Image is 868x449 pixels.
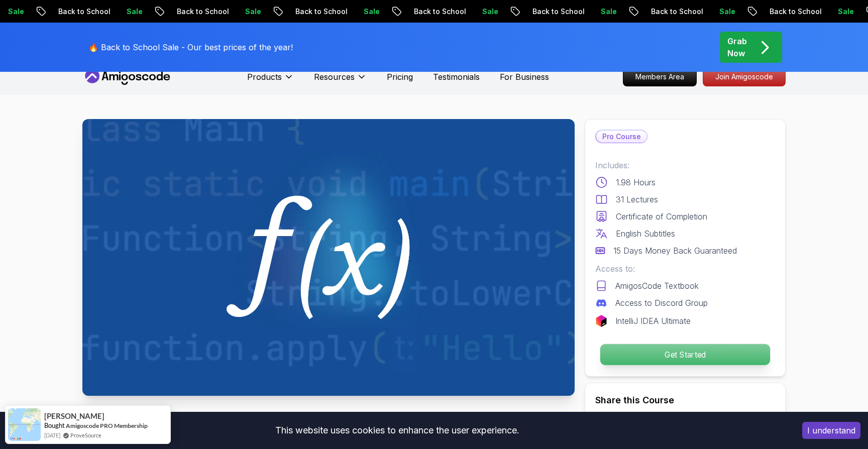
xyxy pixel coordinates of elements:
p: AmigosCode Textbook [615,280,699,292]
p: Back to School [405,7,474,17]
p: 15 Days Money Back Guaranteed [613,245,737,257]
p: Sale [118,7,150,17]
p: Sale [829,7,861,17]
button: Accept cookies [802,422,860,439]
button: Get Started [600,344,771,366]
p: 1.98 Hours [616,176,656,188]
p: 🔥 Back to School Sale - Our best prices of the year! [88,41,293,53]
a: Amigoscode PRO Membership [66,422,148,429]
p: Grab Now [727,35,747,59]
p: IntelliJ IDEA Ultimate [615,315,691,327]
p: Sale [237,7,269,17]
p: Back to School [761,7,829,17]
p: Certificate of Completion [616,210,707,222]
p: Members Area [623,68,696,86]
p: Back to School [524,7,592,17]
p: Resources [314,71,355,83]
p: Get Started [600,344,770,365]
p: 31 Lectures [616,193,658,205]
span: Bought [44,421,65,429]
p: Sale [355,7,387,17]
p: Sale [474,7,506,17]
h2: Share this Course [595,393,775,407]
p: Back to School [50,7,118,17]
img: jetbrains logo [595,315,607,327]
img: provesource social proof notification image [8,408,41,441]
p: Back to School [168,7,237,17]
p: Join Amigoscode [703,68,785,86]
h1: Java Functional Interfaces [82,410,519,430]
p: Access to: [595,263,775,275]
div: This website uses cookies to enhance the user experience. [8,419,787,441]
a: For Business [500,71,549,83]
p: Access to Discord Group [615,297,708,309]
span: [DATE] [44,431,60,439]
span: [PERSON_NAME] [44,412,104,420]
a: Testimonials [433,71,480,83]
img: java-functional-interfaces_thumbnail [82,119,575,396]
a: Pricing [387,71,413,83]
button: Resources [314,71,367,91]
p: Back to School [287,7,355,17]
p: Back to School [642,7,711,17]
p: Sale [711,7,743,17]
p: English Subtitles [616,228,675,240]
p: Sale [592,7,624,17]
p: Includes: [595,159,775,171]
a: ProveSource [70,431,101,439]
p: Products [247,71,282,83]
p: Pro Course [596,131,647,143]
a: Members Area [623,67,697,86]
a: Join Amigoscode [703,67,786,86]
button: Products [247,71,294,91]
